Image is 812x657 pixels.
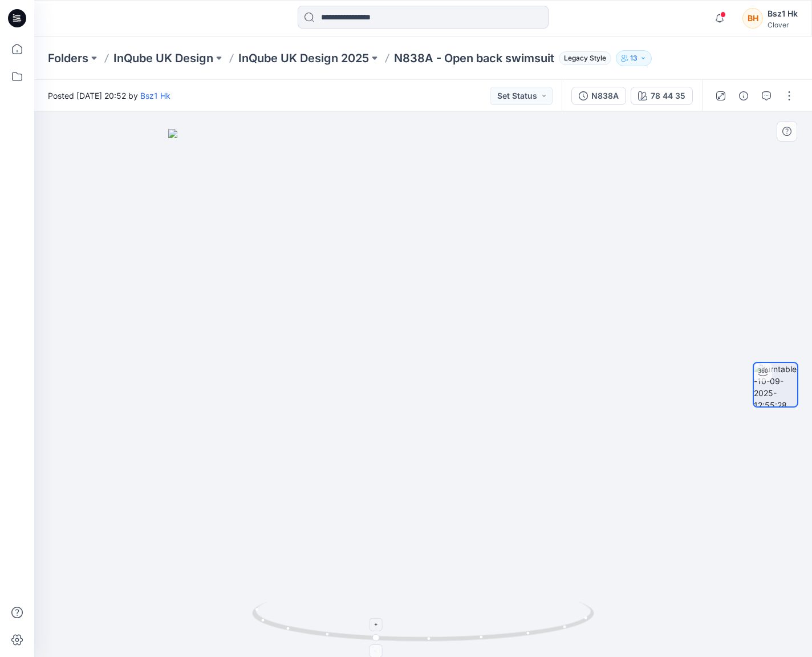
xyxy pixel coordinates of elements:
span: Legacy Style [559,51,611,65]
div: Clover [768,21,798,29]
p: N838A - Open back swimsuit [394,50,554,66]
a: InQube UK Design 2025 [238,50,369,66]
div: BH [742,8,763,29]
img: turntable-10-09-2025-12:55:28 [754,363,797,406]
div: Bsz1 Hk [768,7,798,21]
a: InQube UK Design [113,50,213,66]
button: Details [734,87,753,105]
p: 13 [630,52,638,65]
span: Posted [DATE] 20:52 by [48,90,170,102]
img: eyJhbGciOiJIUzI1NiIsImtpZCI6IjAiLCJzbHQiOiJzZXMiLCJ0eXAiOiJKV1QifQ.eyJkYXRhIjp7InR5cGUiOiJzdG9yYW... [168,129,679,657]
a: Bsz1 Hk [140,91,170,100]
button: 13 [616,50,652,66]
button: N838A [571,87,626,105]
div: 78 44 35 [651,90,685,102]
div: N838A [591,90,619,102]
button: Legacy Style [554,50,611,66]
button: 78 44 35 [631,87,693,105]
a: Folders [48,50,88,66]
